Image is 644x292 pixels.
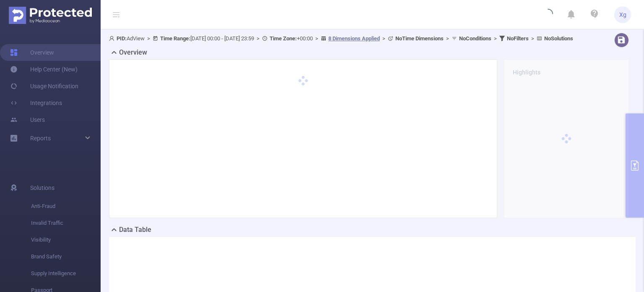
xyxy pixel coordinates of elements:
a: Reports [30,130,51,147]
h2: Overview [119,47,147,58]
span: AdView [DATE] 00:00 - [DATE] 23:59 +00:00 [109,35,573,42]
b: No Time Dimensions [395,35,444,42]
span: > [529,35,537,42]
img: Protected Media [9,7,92,24]
span: > [380,35,388,42]
span: Visibility [31,231,101,248]
span: > [145,35,153,42]
a: Integrations [10,95,62,111]
span: Xg [619,6,626,23]
span: Reports [30,135,51,142]
span: Solutions [30,179,55,196]
b: Time Zone: [270,35,297,42]
a: Help Center (New) [10,61,78,78]
span: > [313,35,321,42]
a: Users [10,111,45,128]
b: No Conditions [459,35,491,42]
h2: Data Table [119,225,151,235]
span: Anti-Fraud [31,198,101,215]
a: Usage Notification [10,78,78,95]
b: No Filters [507,35,529,42]
span: > [254,35,262,42]
i: icon: user [109,36,117,41]
span: Brand Safety [31,248,101,265]
b: No Solutions [544,35,573,42]
span: > [444,35,452,42]
b: Time Range: [160,35,190,42]
a: Overview [10,44,54,61]
span: > [491,35,499,42]
i: icon: loading [543,9,553,21]
span: Supply Intelligence [31,265,101,282]
u: 8 Dimensions Applied [328,35,380,42]
span: Invalid Traffic [31,215,101,231]
b: PID: [117,35,127,42]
